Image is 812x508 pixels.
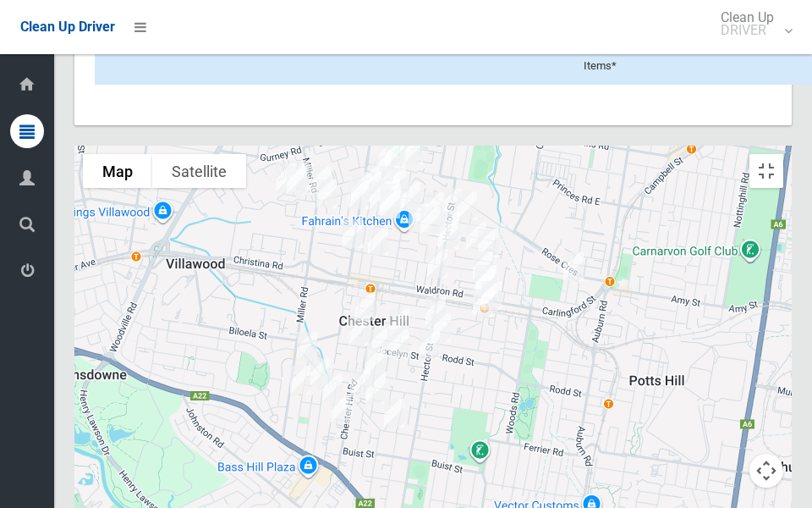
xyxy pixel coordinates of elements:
div: 13 Amesbury Avenue, SEFTON NSW 2162<br>Status : AssignedToRoute<br><a href="/driver/booking/48910... [466,245,500,287]
div: 5 OHagon Street, CHESTER HILL NSW 2162<br>Status : AssignedToRoute<br><a href="/driver/booking/48... [348,285,382,328]
div: 51 Adeline Street, BASS HILL NSW 2197<br>Status : AssignedToRoute<br><a href="/driver/booking/486... [303,351,337,394]
div: 43 Munro Street, SEFTON NSW 2162<br>Status : AssignedToRoute<br><a href="/driver/booking/489109/c... [450,185,484,227]
div: 153 Hector Street, SEFTON NSW 2162<br>Status : AssignedToRoute<br><a href="/driver/booking/488360... [424,306,458,349]
div: 241A/241 Miller Road, BASS HILL NSW 2197<br>Status : AssignedToRoute<br><a href="/driver/booking/... [290,325,324,367]
div: 2 Cann Street, BASS HILL NSW 2197<br>Status : AssignedToRoute<br><a href="/driver/booking/488808/... [343,362,377,404]
div: 17 Wingara Street, CHESTER HILL NSW 2162<br>Status : AssignedToRoute<br><a href="/driver/booking/... [344,167,378,209]
div: 70a Esme Avenue, CHESTER HILL NSW 2162<br>Status : AssignedToRoute<br><a href="/driver/booking/48... [372,172,406,214]
div: 80 Mundowey Entrance, VILLAWOOD NSW 2163<br>Status : AssignedToRoute<br><a href="/driver/booking/... [269,157,303,199]
span: Clean Up [712,11,791,36]
a: Clean Up Driver [20,14,115,40]
div: 4 Banool Street, CHESTER HILL NSW 2162<br>Status : AssignedToRoute<br><a href="/driver/booking/48... [336,213,370,255]
div: 57 Campbell Hill Road, CHESTER HILL NSW 2162<br>Status : AssignedToRoute<br><a href="/driver/book... [354,165,388,207]
div: 68 Elliston Street, CHESTER HILL NSW 2162<br>Status : AssignedToRoute<br><a href="/driver/booking... [379,162,413,204]
div: 82 Hector Street, CHESTER HILL NSW 2162<br>Status : AssignedToRoute<br><a href="/driver/booking/4... [433,205,467,247]
div: 28 Chifley Avenue, SEFTON NSW 2162<br>Status : AssignedToRoute<br><a href="/driver/booking/488753... [459,215,493,257]
div: 73 Esme Avenue, CHESTER HILL NSW 2162<br>Status : AssignedToRoute<br><a href="/driver/booking/488... [374,177,408,219]
div: 21 Doust Street, BASS HILL NSW 2197<br>Status : AssignedToRoute<br><a href="/driver/booking/48873... [377,392,411,434]
div: 6 Greendale Crescent, CHESTER HILL NSW 2162<br>Status : AssignedToRoute<br><a href="/driver/booki... [373,183,407,225]
div: 10 Mary Street, REGENTS PARK NSW 2143<br>Status : AssignedToRoute<br><a href="/driver/booking/491... [557,246,590,288]
div: 52 Priam Street, CHESTER HILL NSW 2162<br>Status : AssignedToRoute<br><a href="/driver/booking/48... [393,175,427,218]
div: 91 Jocelyn Street, CHESTER HILL NSW 2162<br>Status : AssignedToRoute<br><a href="/driver/booking/... [342,310,376,352]
button: Show satellite imagery [152,154,246,188]
div: 1 Kara Street, SEFTON NSW 2162<br>Status : AssignedToRoute<br><a href="/driver/booking/489403/com... [466,282,500,324]
div: 2 Esme Avenue, CHESTER HILL NSW 2162<br>Status : AssignedToRoute<br><a href="/driver/booking/4882... [435,181,469,224]
div: 21 Nyora Street, CHESTER HILL NSW 2162<br>Status : AssignedToRoute<br><a href="/driver/booking/48... [382,302,416,345]
div: 72 Beatrice Street, BASS HILL NSW 2197<br>Status : AssignedToRoute<br><a href="/driver/booking/48... [315,367,349,409]
div: 64 Marks Street, CHESTER HILL NSW 2162<br>Status : AssignedToRoute<br><a href="/driver/booking/48... [358,341,392,384]
div: 41 Bowaga Circuit, VILLAWOOD NSW 2163<br>Status : AssignedToRoute<br><a href="/driver/booking/488... [283,154,316,196]
div: 96 Hector Street, CHESTER HILL NSW 2162<br>Status : AssignedToRoute<br><a href="/driver/booking/4... [431,213,465,256]
div: 36 Arlewis Street, CHESTER HILL NSW 2162<br>Status : AssignedToRoute<br><a href="/driver/booking/... [364,149,398,191]
div: 63 Chester Hill Road, CHESTER HILL NSW 2162<br>Status : AssignedToRoute<br><a href="/driver/booki... [360,323,394,365]
div: 23 Kembla Avenue, CHESTER HILL NSW 2162<br>Status : AssignedToRoute<br><a href="/driver/booking/4... [420,242,454,284]
div: 3 Wolumba Street, CHESTER HILL NSW 2162<br>Status : AssignedToRoute<br><a href="/driver/booking/4... [396,130,430,172]
div: 64 Weemala Road, CHESTER HILL NSW 2162<br>Status : AssignedToRoute<br><a href="/driver/booking/48... [363,174,397,217]
div: 3 Jackson Crescent, CHESTER HILL NSW 2162<br>Status : AssignedToRoute<br><a href="/driver/booking... [402,196,436,239]
div: 3/279 Miller Road, BASS HILL NSW 2197<br>Status : AssignedToRoute<br><a href="/driver/booking/488... [283,359,317,401]
div: 9 Waldron Road, SEFTON NSW 2162<br>Status : AssignedToRoute<br><a href="/driver/booking/488726/co... [468,262,502,304]
div: 7 Waldron Road, SEFTON NSW 2162<br>Status : AssignedToRoute<br><a href="/driver/booking/488944/co... [469,258,503,301]
div: 25 Wingara Street, CHESTER HILL NSW 2162<br>Status : AssignedToRoute<br><a href="/driver/booking/... [342,174,376,216]
button: Toggle fullscreen view [749,154,783,188]
div: 60 Bent Street, CHESTER HILL NSW 2162<br>Status : AssignedToRoute<br><a href="/driver/booking/491... [373,159,407,202]
div: 21 Bent Street, CHESTER HILL NSW 2162<br>Status : AssignedToRoute<br><a href="/driver/booking/488... [361,220,395,262]
span: Clean Up Driver [20,19,115,35]
div: 42 Culgoa Bend, VILLAWOOD NSW 2163<br>Status : AssignedToRoute<br><a href="/driver/booking/489536... [280,159,314,202]
div: 33 Helen Street, SEFTON NSW 2162<br>Status : AssignedToRoute<br><a href="/driver/booking/488443/c... [475,274,508,317]
div: 25 Esme Avenue, CHESTER HILL NSW 2162<br>Status : AssignedToRoute<br><a href="/driver/booking/489... [417,185,451,228]
div: 11 Chifley Avenue, SEFTON NSW 2162<br>Status : AssignedToRoute<br><a href="/driver/booking/488206... [471,222,505,264]
div: 71 Proctor Parade, CHESTER HILL NSW 2162<br>Status : AssignedToRoute<br><a href="/driver/booking/... [419,290,453,333]
div: 188 Hector Street, CHESTER HILL NSW 2162<br>Status : AssignedToRoute<br><a href="/driver/booking/... [413,323,447,366]
div: 27 Burton Avenue, CHESTER HILL NSW 2162<br>Status : AssignedToRoute<br><a href="/driver/booking/4... [414,200,447,242]
small: DRIVER [721,24,774,36]
div: 19 Cann Street, BASS HILL NSW 2197<br>Status : AssignedToRoute<br><a href="/driver/booking/489185... [359,368,392,411]
button: Show street map [83,154,152,188]
button: Map camera controls [749,454,783,488]
div: 4 Culgoa Bend, VILLAWOOD NSW 2163<br>Status : CancelledByAdminAfterCutoff<br><a href="/driver/boo... [304,160,337,202]
div: 1/11 Downshire Parade, CHESTER HILL NSW 2162<br>Status : AssignedToRoute<br><a href="/driver/book... [381,323,415,365]
div: 1/153 Miller Road, CHESTER HILL NSW 2162<br>Status : AssignedToRoute<br><a href="/driver/booking/... [310,173,343,215]
div: 28 Orchard Road, BASS HILL NSW 2197<br>Status : AssignedToRoute<br><a href="/driver/booking/48937... [324,388,358,430]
